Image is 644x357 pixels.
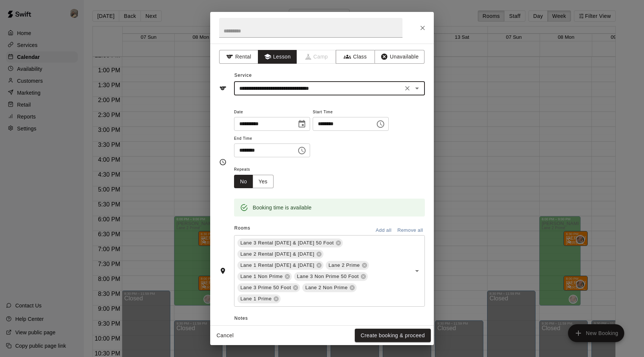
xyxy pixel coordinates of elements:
button: No [234,175,253,189]
svg: Service [219,85,227,92]
button: Yes [253,175,274,189]
div: Lane 3 Prime 50 Foot [237,283,300,292]
span: Date [234,107,310,117]
div: Lane 3 Non Prime 50 Foot [294,272,368,281]
span: Lane 3 Rental [DATE] & [DATE] 50 Foot [237,239,337,247]
svg: Rooms [219,267,227,275]
div: Lane 1 Non Prime [237,272,292,281]
span: End Time [234,134,310,144]
span: Lane 1 Rental [DATE] & [DATE] [237,262,318,269]
button: Create booking & proceed [355,329,431,342]
button: Remove all [395,225,425,236]
div: Lane 2 Non Prime [302,283,357,292]
button: Class [336,50,375,64]
button: Clear [402,83,413,94]
div: Lane 2 Prime [326,261,369,270]
button: Add all [372,225,395,236]
span: Lane 3 Non Prime 50 Foot [294,273,362,280]
span: Lane 1 Non Prime [237,273,286,280]
button: Choose time, selected time is 6:00 PM [373,117,388,132]
button: Open [412,266,422,276]
span: Repeats [234,165,280,175]
span: Rooms [234,225,250,231]
div: Lane 1 Prime [237,294,281,303]
span: Lane 1 Prime [237,295,275,303]
button: Open [412,83,422,94]
span: Camps can only be created in the Services page [297,50,336,64]
button: Unavailable [375,50,424,64]
button: Choose date, selected date is Sep 8, 2025 [294,117,309,132]
span: Lane 2 Non Prime [302,284,351,291]
span: Lane 3 Prime 50 Foot [237,284,294,291]
button: Rental [219,50,258,64]
span: Service [234,73,252,78]
span: Lane 2 Prime [326,262,363,269]
button: Cancel [213,329,237,342]
div: Lane 1 Rental [DATE] & [DATE] [237,261,323,270]
span: Lane 2 Rental [DATE] & [DATE] [237,250,318,258]
button: Choose time, selected time is 6:30 PM [294,143,309,158]
div: outlined button group [234,175,274,189]
div: Lane 3 Rental [DATE] & [DATE] 50 Foot [237,238,343,247]
span: Start Time [313,107,389,117]
button: Lesson [258,50,297,64]
svg: Timing [219,158,227,166]
div: Lane 2 Rental [DATE] & [DATE] [237,250,323,259]
div: Booking time is available [253,201,312,214]
button: Close [416,21,429,35]
span: Notes [234,313,425,325]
